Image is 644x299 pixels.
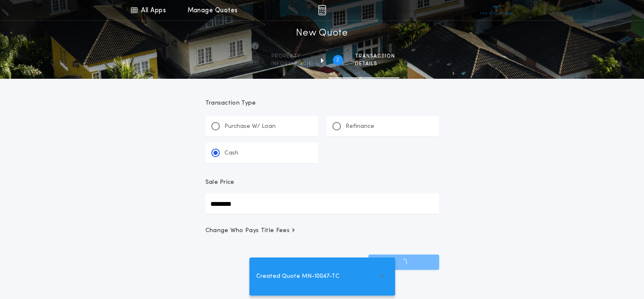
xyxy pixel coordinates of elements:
img: img [318,5,326,15]
p: Purchase W/ Loan [224,122,276,131]
span: Property [271,53,311,60]
span: information [271,61,311,67]
p: Transaction Type [205,99,439,108]
button: Change Who Pays Title Fees [205,227,439,235]
h1: New Quote [296,27,348,40]
input: Sale Price [205,194,439,214]
h2: 2 [336,57,339,64]
p: Sale Price [205,178,235,187]
span: Change Who Pays Title Fees [205,227,296,235]
p: Cash [224,149,238,158]
span: details [355,61,395,67]
img: vs-icon [480,6,512,14]
p: Refinance [345,122,374,131]
span: Created Quote MN-10047-TC [256,272,340,281]
span: Transaction [355,53,395,60]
